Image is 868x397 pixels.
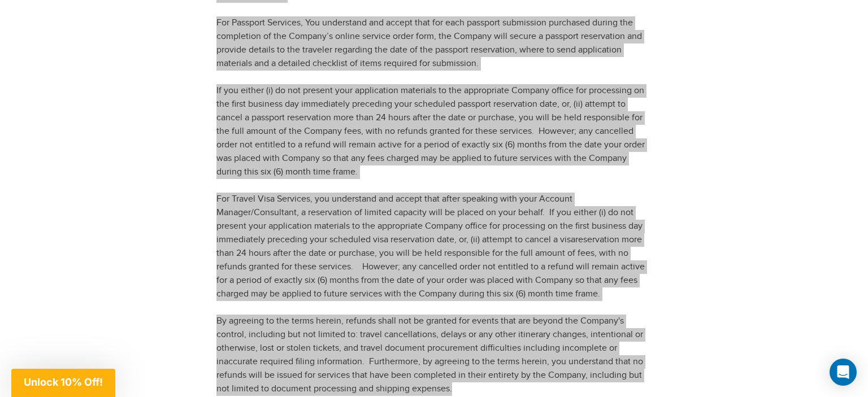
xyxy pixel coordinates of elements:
[216,193,652,301] p: For Travel Visa Services, you understand and accept that after speaking with your Account Manager...
[11,369,115,397] div: Unlock 10% Off!
[216,315,652,396] p: By agreeing to the terms herein, refunds shall not be granted for events that are beyond the Comp...
[24,376,103,388] span: Unlock 10% Off!
[830,359,857,386] div: Open Intercom Messenger
[216,84,652,179] p: If you either (i) do not present your application materials to the appropriate Company office for...
[216,16,652,71] p: For Passport Services, You understand and accept that for each passport submission purchased duri...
